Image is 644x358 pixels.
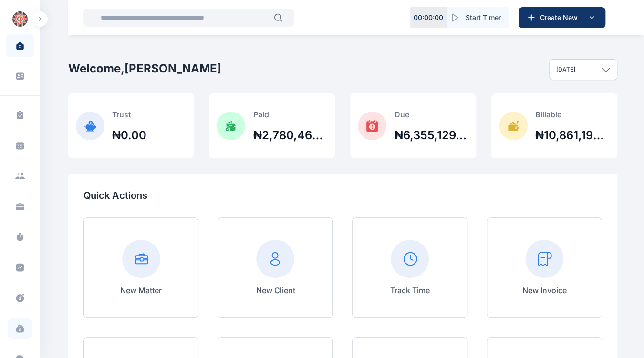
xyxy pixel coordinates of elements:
p: New Matter [120,285,162,296]
span: Start Timer [466,13,501,22]
p: Track Time [390,285,430,296]
p: Quick Actions [83,189,602,202]
p: New Invoice [522,285,567,296]
p: [DATE] [556,66,575,73]
h2: ₦6,355,129,542.60 [394,128,468,143]
p: Paid [253,109,327,120]
p: Trust [112,109,146,120]
p: Due [394,109,468,120]
p: Billable [535,109,610,120]
h2: Welcome, [PERSON_NAME] [68,61,221,76]
h2: ₦0.00 [112,128,146,143]
p: 00 : 00 : 00 [414,13,443,22]
p: New Client [256,285,295,296]
h2: ₦2,780,464,326.69 [253,128,327,143]
button: Start Timer [447,7,509,28]
h2: ₦10,861,193,527.34 [535,128,610,143]
span: Create New [536,13,586,22]
button: Create New [519,7,605,28]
